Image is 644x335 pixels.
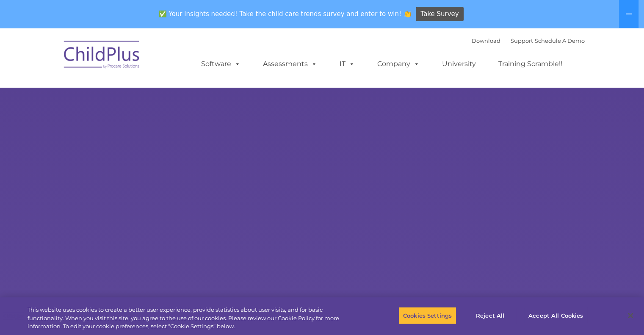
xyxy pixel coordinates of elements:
[369,55,428,72] a: Company
[155,6,415,22] span: ✅ Your insights needed! Take the child care trends survey and enter to win! 👏
[511,37,533,44] a: Support
[472,37,585,44] font: |
[118,91,154,97] span: Phone number
[472,37,500,44] a: Download
[28,306,354,331] div: This website uses cookies to create a better user experience, provide statistics about user visit...
[464,307,517,324] button: Reject All
[416,7,464,22] a: Take Survey
[621,306,640,325] button: Close
[490,55,571,72] a: Training Scramble!!
[420,7,459,22] span: Take Survey
[524,307,588,324] button: Accept All Cookies
[118,56,144,62] span: Last name
[193,55,249,72] a: Software
[398,307,456,324] button: Cookies Settings
[331,55,363,72] a: IT
[254,55,326,72] a: Assessments
[434,55,484,72] a: University
[535,37,585,44] a: Schedule A Demo
[60,35,144,77] img: ChildPlus by Procare Solutions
